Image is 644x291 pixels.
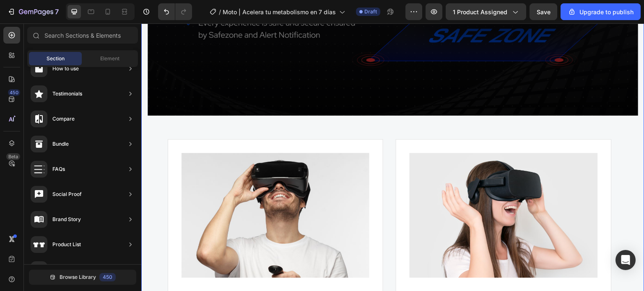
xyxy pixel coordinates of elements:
button: Save [530,3,557,20]
div: Beta [6,153,20,160]
span: Element [100,55,119,62]
span: / [219,8,221,16]
input: Search Sections & Elements [27,27,138,44]
div: Bundle [52,140,69,148]
button: 1 product assigned [446,3,526,20]
div: Testimonials [52,90,82,98]
span: 1 product assigned [453,8,507,16]
div: Undo/Redo [158,3,192,20]
div: Social Proof [52,190,82,198]
span: Moto | Acelera tu metabolismo en 7 días [223,8,336,16]
div: 450 [8,89,20,96]
button: Browse Library450 [29,270,136,285]
button: Carousel Next Arrow [482,232,496,245]
iframe: Design area [141,23,644,291]
span: Save [537,8,551,15]
div: Brand Story [52,215,81,224]
button: Upgrade to publish [561,3,641,20]
div: 450 [99,273,116,281]
div: Product List [52,240,81,249]
div: Compare [52,115,75,123]
span: Browse Library [60,273,96,281]
p: 7 [55,7,59,17]
span: Draft [364,8,377,15]
button: 7 [3,3,62,20]
div: FAQs [52,165,65,173]
div: Open Intercom Messenger [615,250,636,270]
span: Section [47,55,65,62]
div: Upgrade to publish [568,8,634,16]
div: How to use [52,64,79,73]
